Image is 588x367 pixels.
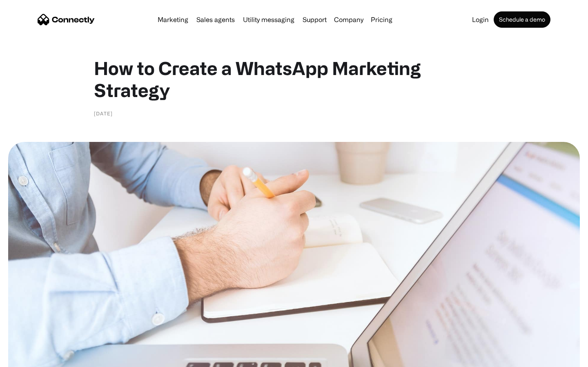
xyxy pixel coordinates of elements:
a: Sales agents [193,16,238,23]
a: Support [299,16,330,23]
ul: Language list [16,353,49,364]
a: Schedule a demo [494,11,550,28]
a: Login [469,16,492,23]
a: Utility messaging [240,16,298,23]
div: [DATE] [94,109,113,117]
a: Pricing [367,16,396,23]
div: Company [334,14,363,25]
h1: How to Create a WhatsApp Marketing Strategy [94,57,494,101]
a: Marketing [154,16,192,23]
aside: Language selected: English [8,353,49,364]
